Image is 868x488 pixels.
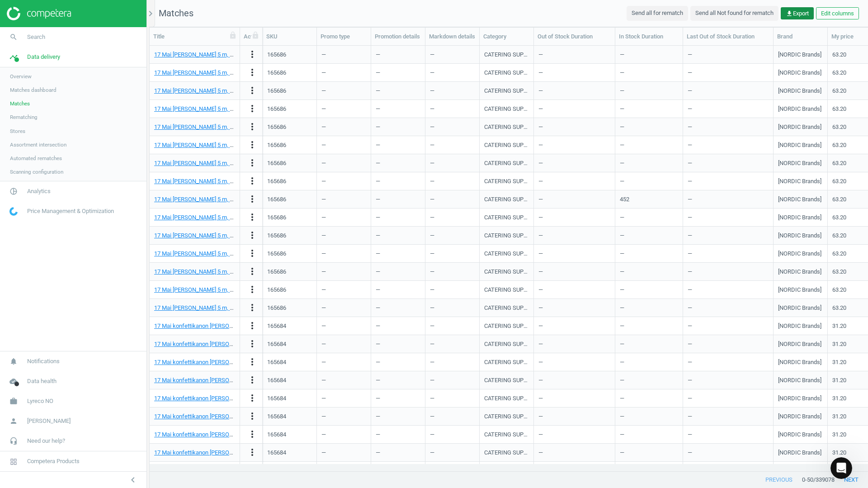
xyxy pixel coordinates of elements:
span: Lyreco NO [27,397,53,405]
div: — [376,282,420,298]
div: — [321,65,366,81]
i: chevron_right [145,8,156,19]
div: — [688,318,769,334]
div: [NORDIC Brands] [778,159,821,167]
div: — [538,173,610,189]
div: CATERING SUPPLIES [484,268,529,276]
span: Search [27,33,45,41]
div: [NORDIC Brands] [778,232,821,240]
i: more_vert [247,157,258,168]
button: more_vert [247,393,258,404]
a: 17 Mai konfettikanon [PERSON_NAME], 7033432893004 [154,395,297,402]
button: more_vert [247,175,258,187]
div: — [430,65,475,81]
a: 17 Mai [PERSON_NAME] 5 m, 7033432905004 [154,87,271,94]
iframe: Intercom live chat [830,457,852,479]
div: 165686 [267,268,286,276]
i: more_vert [247,67,258,78]
span: Rematching [10,114,38,121]
div: Promotion details [375,33,421,41]
button: more_vert [247,429,258,441]
div: grid [150,46,868,464]
a: 17 Mai [PERSON_NAME] 5 m, 7033432905004 [154,286,271,293]
span: Scanning configuration [10,168,63,175]
div: — [321,300,366,316]
div: In Stock Duration [619,33,679,41]
div: — [688,246,769,261]
a: 17 Mai [PERSON_NAME] 5 m, 7033432905004 [154,51,271,58]
div: CATERING SUPPLIES [484,250,529,258]
div: — [430,83,475,99]
button: more_vert [247,411,258,422]
a: 17 Mai [PERSON_NAME] 5 m, 7033432905004 [154,250,271,257]
a: 17 Mai [PERSON_NAME] 5 m, 7033432905004 [154,123,271,130]
div: — [376,173,420,189]
span: Notifications [27,357,60,365]
div: — [538,264,610,280]
div: Brand [777,33,824,41]
div: — [620,336,678,352]
div: 165686 [267,123,286,131]
i: more_vert [247,103,258,114]
button: Send all for rematch [627,6,688,20]
div: — [430,101,475,117]
div: — [688,65,769,81]
i: more_vert [247,194,258,204]
div: — [321,318,366,334]
div: — [620,264,678,280]
span: Matches [10,100,30,107]
div: — [321,336,366,352]
div: — [538,246,610,261]
div: — [538,137,610,153]
a: 17 Mai [PERSON_NAME] 5 m, 7033432905004 [154,214,271,221]
div: — [430,246,475,261]
button: more_vert [247,212,258,223]
i: more_vert [247,411,258,422]
a: 17 Mai [PERSON_NAME] 5 m, 7033432905004 [154,196,271,203]
div: — [620,83,678,99]
span: Matches dashboard [10,86,57,94]
i: pie_chart_outlined [5,183,22,200]
a: 17 Mai [PERSON_NAME] 5 m, 7033432905004 [154,304,271,311]
button: more_vert [247,248,258,260]
span: Stores [10,128,25,135]
a: 17 Mai [PERSON_NAME] 5 m, 7033432905004 [154,160,271,166]
div: — [620,300,678,316]
div: — [620,119,678,135]
div: — [376,191,420,207]
div: — [430,227,475,243]
div: — [321,264,366,280]
button: more_vert [247,374,258,386]
span: Data delivery [27,53,60,61]
a: 17 Mai konfettikanon [PERSON_NAME], 7033432893004 [154,431,297,438]
div: [NORDIC Brands] [778,340,821,348]
button: more_vert [247,230,258,242]
a: 17 Mai [PERSON_NAME] 5 m, 7033432905004 [154,232,271,239]
div: — [376,209,420,225]
div: Last Out of Stock Duration [687,33,769,41]
span: Export [786,9,809,18]
div: [NORDIC Brands] [778,51,821,59]
div: CATERING SUPPLIES [484,69,529,77]
div: — [688,282,769,298]
div: Markdown details [429,33,476,41]
i: more_vert [247,393,258,403]
span: Matches [159,8,193,19]
i: more_vert [247,230,258,241]
i: timeline [5,48,22,66]
div: — [376,101,420,117]
div: CATERING SUPPLIES [484,105,529,113]
i: more_vert [247,85,258,96]
div: — [321,119,366,135]
i: more_vert [247,338,258,349]
a: 17 Mai konfettikanon [PERSON_NAME], 7033432893004 [154,377,297,384]
div: — [620,137,678,153]
div: — [688,209,769,225]
i: cloud_done [5,373,22,390]
div: — [538,300,610,316]
div: [NORDIC Brands] [778,213,821,222]
span: Need our help? [27,437,65,445]
i: work [5,393,22,410]
div: — [321,282,366,298]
